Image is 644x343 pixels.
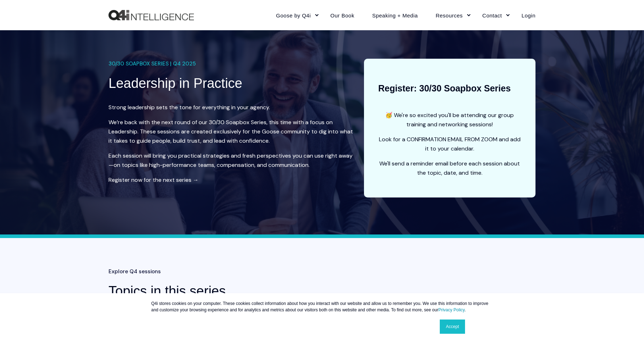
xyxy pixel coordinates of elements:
p: Look for a CONFIRMATION EMAIL FROM ZOOM and add it to your calendar. [378,135,521,153]
img: Q4intelligence, LLC logo [109,10,194,21]
p: We’re back with the next round of our 30/30 Soapbox Series, this time with a focus on Leadership.... [109,118,353,146]
p: Strong leadership sets the tone for everything in your agency. [109,103,353,112]
h2: Topics in this series [109,282,347,300]
h3: Register: 30/30 Soapbox Series [378,73,521,104]
a: Privacy Policy [438,307,465,312]
a: Accept [440,320,465,334]
span: 30/30 SOAPBOX SERIES | Q4 2025 [109,59,196,69]
p: Each session will bring you practical strategies and fresh perspectives you can use right away—on... [109,151,353,170]
p: Register now for the next series → [109,175,353,185]
p: Q4i stores cookies on your computer. These cookies collect information about how you interact wit... [151,300,493,313]
h1: Leadership in Practice [109,74,347,92]
p: We'll send a reminder email before each session about the topic, date, and time. [378,159,521,178]
p: 🥳 We're so excited you'll be attending our group training and networking sessions! [378,111,521,129]
span: Explore Q4 sessions [109,267,161,277]
a: Back to Home [109,10,194,21]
